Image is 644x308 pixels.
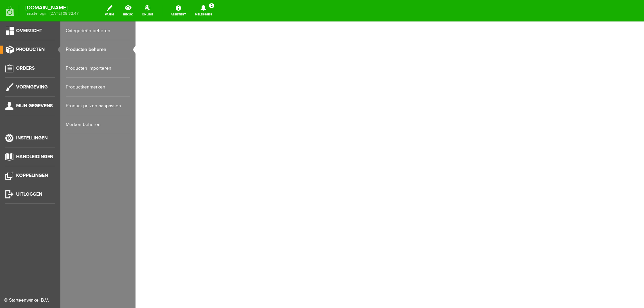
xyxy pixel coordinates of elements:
span: Producten [16,47,45,52]
span: Overzicht [16,28,42,34]
a: bekijk [119,3,137,18]
a: Producten beheren [66,40,130,59]
span: Vormgeving [16,84,48,90]
a: Product prijzen aanpassen [66,97,130,115]
div: © Starteenwinkel B.V. [4,297,51,304]
span: 2 [209,3,214,8]
span: Uitloggen [16,191,42,197]
span: Instellingen [16,135,48,141]
a: online [138,3,157,18]
a: Meldingen2 [191,3,216,18]
span: Koppelingen [16,173,48,178]
span: Mijn gegevens [16,103,53,109]
a: Productkenmerken [66,78,130,97]
span: laatste login: [DATE] 08:32:47 [25,12,78,15]
strong: [DOMAIN_NAME] [25,6,78,10]
span: Handleidingen [16,154,53,160]
a: Producten importeren [66,59,130,78]
a: wijzig [101,3,118,18]
a: Categorieën beheren [66,21,130,40]
a: Merken beheren [66,115,130,134]
a: Assistent [167,3,190,18]
span: Orders [16,65,35,71]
